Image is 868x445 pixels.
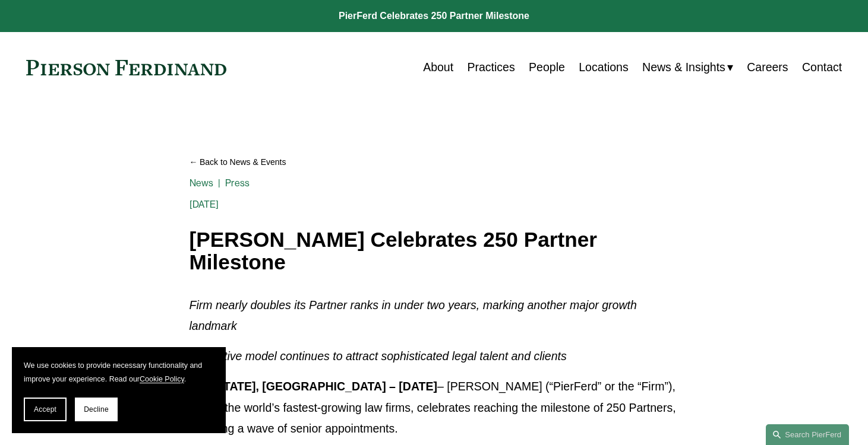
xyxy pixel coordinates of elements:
[190,298,640,332] em: Firm nearly doubles its Partner ranks in under two years, marking another major growth landmark
[190,199,219,210] span: [DATE]
[190,349,567,363] em: Innovative model continues to attract sophisticated legal talent and clients
[190,228,679,274] h1: [PERSON_NAME] Celebrates 250 Partner Milestone
[12,347,226,433] section: Cookie banner
[84,405,109,414] span: Decline
[642,56,733,79] a: folder dropdown
[802,56,842,79] a: Contact
[642,57,725,78] span: News & Insights
[24,398,67,421] button: Accept
[24,359,214,386] p: We use cookies to provide necessary functionality and improve your experience. Read our .
[190,177,214,189] a: News
[747,56,788,79] a: Careers
[75,398,118,421] button: Decline
[190,376,679,438] p: – [PERSON_NAME] (“PierFerd” or the “Firm”), one of the world’s fastest-growing law firms, celebra...
[468,56,515,79] a: Practices
[529,56,565,79] a: People
[423,56,453,79] a: About
[190,380,437,393] strong: [US_STATE], [GEOGRAPHIC_DATA] – [DATE]
[225,177,250,189] a: Press
[766,424,849,445] a: Search this site
[190,152,679,173] a: Back to News & Events
[34,405,56,414] span: Accept
[140,375,184,383] a: Cookie Policy
[579,56,628,79] a: Locations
